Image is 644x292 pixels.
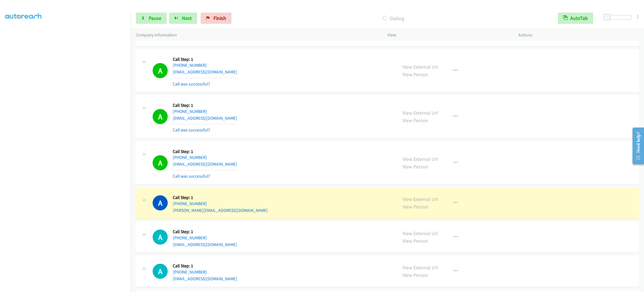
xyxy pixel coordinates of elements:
[173,57,237,62] h5: Call Step: 1
[5,13,22,19] a: My Lists
[402,163,428,170] a: View Person
[173,195,268,200] h5: Call Step: 1
[153,63,168,78] h1: A
[173,208,268,213] a: [PERSON_NAME][EMAIL_ADDRESS][DOMAIN_NAME]
[173,69,237,75] a: [EMAIL_ADDRESS][DOMAIN_NAME]
[153,264,168,279] div: The call is yet to be attempted
[149,15,161,21] span: Pause
[153,109,168,124] h1: A
[173,127,210,133] a: Call was successful?
[173,173,210,179] a: Call was successful?
[173,276,237,281] a: [EMAIL_ADDRESS][DOMAIN_NAME]
[628,124,644,168] iframe: Resource Center
[173,115,237,121] a: [EMAIL_ADDRESS][DOMAIN_NAME]
[402,238,428,244] a: View Person
[387,32,508,38] p: View
[239,15,548,22] p: Dialing
[402,230,438,237] a: View External Url
[173,81,210,87] a: Call was successful?
[173,155,207,160] a: [PHONE_NUMBER]
[173,269,207,275] a: [PHONE_NUMBER]
[518,32,639,38] p: Actions
[402,156,438,162] a: View External Url
[173,263,237,269] h5: Call Step: 1
[173,235,207,240] a: [PHONE_NUMBER]
[153,195,168,210] h1: A
[153,230,168,245] div: The call is yet to be attempted
[636,13,639,20] div: 1
[402,196,438,202] a: View External Url
[214,15,226,21] span: Finish
[182,15,192,21] span: Next
[136,13,167,24] a: Pause
[402,110,438,116] a: View External Url
[173,103,237,108] h5: Call Step: 1
[173,229,237,235] h5: Call Step: 1
[153,264,168,279] h1: A
[173,149,237,154] h5: Call Step: 1
[153,230,168,245] h1: A
[402,117,428,124] a: View Person
[402,64,438,70] a: View External Url
[173,62,207,68] a: [PHONE_NUMBER]
[173,201,207,206] a: [PHONE_NUMBER]
[402,71,428,78] a: View Person
[136,32,377,38] p: Company Information
[169,13,197,24] button: Next
[402,272,428,278] a: View Person
[201,13,231,24] a: Finish
[402,203,428,210] a: View Person
[173,109,207,114] a: [PHONE_NUMBER]
[153,155,168,170] h1: A
[173,161,237,167] a: [EMAIL_ADDRESS][DOMAIN_NAME]
[402,264,438,271] a: View External Url
[5,25,131,291] iframe: To enrich screen reader interactions, please activate Accessibility in Grammarly extension settings
[558,13,593,24] button: AutoTab
[173,242,237,247] a: [EMAIL_ADDRESS][DOMAIN_NAME]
